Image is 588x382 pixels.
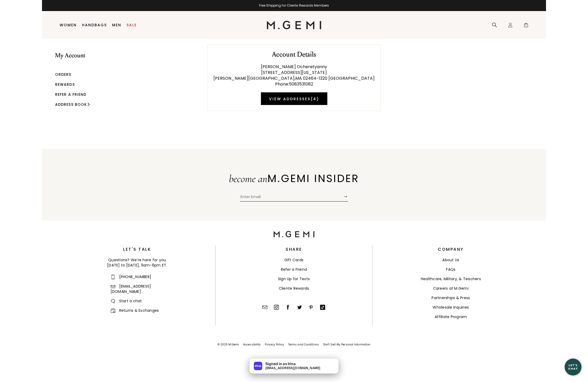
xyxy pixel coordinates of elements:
[261,92,327,105] a: View Addresses(4)
[112,23,121,27] a: Men
[446,267,455,272] a: FAQs
[111,309,115,313] img: Returns and Exchanges
[438,248,464,251] h3: Company
[218,343,239,347] div: © 2025 M.Gemi
[442,257,459,263] a: About Us
[267,21,322,29] img: M.Gemi
[111,299,115,303] img: Contact us: chat
[55,52,92,72] li: My Account
[55,102,87,107] a: Address Book
[435,314,467,319] a: Affiliate Program
[111,284,151,294] a: Contact us: email[EMAIL_ADDRESS][DOMAIN_NAME]
[60,23,77,27] a: Women
[243,343,261,346] span: Accessibility
[297,305,302,310] img: Twitter/
[229,172,267,185] span: become an
[288,343,319,346] a: Terms and Conditions
[272,51,316,58] h2: Account Details
[285,305,291,310] img: Facebook/
[323,343,370,346] a: Don't Sell My Personal Information
[111,298,142,304] span: Start a chat
[55,92,86,97] a: Refer a Friend
[213,76,375,81] div: [PERSON_NAME][GEOGRAPHIC_DATA] , MA 02464-1320 [GEOGRAPHIC_DATA]
[88,103,90,106] img: small chevron
[127,23,137,27] a: Sale
[111,308,159,313] a: Returns and ExchangesReturns & Exchanges
[55,72,71,77] a: Orders
[265,343,284,346] a: Privacy Policy
[278,276,310,282] a: Sign Up for Texts
[523,23,529,29] span: 1
[59,248,215,251] h3: Let's Talk
[274,231,315,237] img: M.Gemi
[281,267,307,272] a: Refer a Friend
[111,274,151,279] a: Contact us: phone[PHONE_NUMBER]
[320,305,325,310] img: TikTok/
[433,305,469,310] a: Wholesale Inquiries
[262,305,267,310] img: Contact Us
[432,295,470,300] a: Partnerships & Press
[240,194,343,202] input: Enter Email
[286,248,302,251] h3: Share
[267,171,359,186] span: M.GEMI INSIDER
[213,70,375,76] div: [STREET_ADDRESS][US_STATE]
[421,276,481,282] a: Healthcare, Military, & Teachers
[82,23,107,27] a: Handbags
[279,286,309,291] a: Cliente Rewards
[42,3,546,8] div: Free Shipping for Cliente Rewards Members
[274,305,279,310] img: Instagram/
[112,275,114,279] img: Contact us: phone
[55,82,75,87] a: Rewards
[284,257,304,263] a: Gift Cards
[213,64,375,70] div: [PERSON_NAME] Ocheretyanny
[213,81,375,87] div: Phone : 5083531082
[111,285,115,288] img: Contact us: email
[308,305,314,310] img: Pinterest/
[343,191,348,202] button: →
[59,257,215,268] div: Questions? We’re here for you [DATE] to [DATE], 9am-6pm ET.
[433,286,469,291] a: Careers at M.Gemi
